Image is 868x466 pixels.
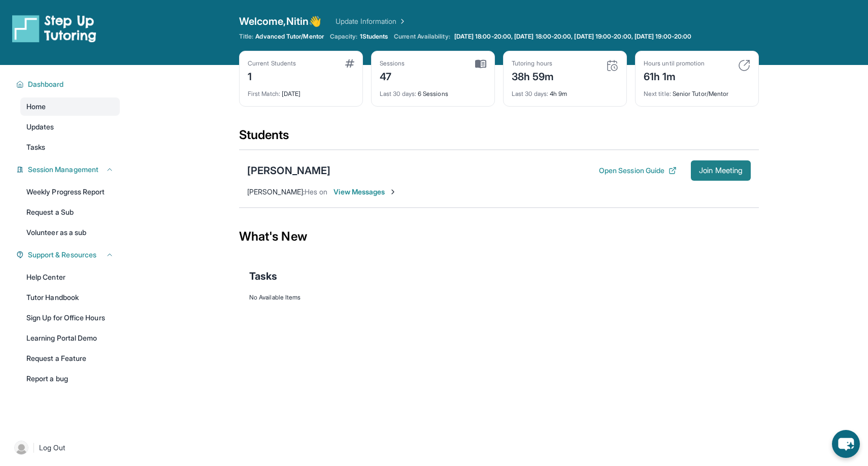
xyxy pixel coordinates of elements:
[20,370,120,388] a: Report a bug
[644,90,671,97] span: Next title :
[454,32,691,41] span: [DATE] 18:00-20:00, [DATE] 18:00-20:00, [DATE] 19:00-20:00, [DATE] 19:00-20:00
[738,59,750,72] img: card
[247,187,305,196] span: [PERSON_NAME] :
[512,84,618,98] div: 4h 9m
[475,59,486,69] img: card
[20,329,120,347] a: Learning Portal Demo
[24,79,114,89] button: Dashboard
[20,118,120,136] a: Updates
[606,59,618,72] img: card
[248,59,296,68] div: Current Students
[380,84,486,98] div: 6 Sessions
[28,164,98,175] span: Session Management
[28,250,96,260] span: Support & Resources
[396,16,407,26] img: Chevron Right
[512,68,554,84] div: 38h 59m
[247,163,330,178] div: [PERSON_NAME]
[32,442,35,454] span: |
[248,84,354,98] div: [DATE]
[336,16,407,26] a: Update Information
[10,437,120,459] a: |Log Out
[644,59,705,68] div: Hours until promotion
[691,160,751,181] button: Join Meeting
[512,90,548,97] span: Last 30 days :
[20,268,120,286] a: Help Center
[394,32,450,41] span: Current Availability:
[39,443,65,453] span: Log Out
[239,14,321,28] span: Welcome, Nitin 👋
[512,59,554,68] div: Tutoring hours
[24,164,114,175] button: Session Management
[452,32,693,41] a: [DATE] 18:00-20:00, [DATE] 18:00-20:00, [DATE] 19:00-20:00, [DATE] 19:00-20:00
[249,293,749,302] div: No Available Items
[380,59,405,68] div: Sessions
[20,349,120,368] a: Request a Feature
[389,188,397,196] img: Chevron-Right
[14,441,28,455] img: user-img
[20,203,120,221] a: Request a Sub
[248,68,296,84] div: 1
[20,138,120,156] a: Tasks
[20,183,120,201] a: Weekly Progress Report
[239,214,759,259] div: What's New
[644,68,705,84] div: 61h 1m
[248,90,280,97] span: First Match :
[24,250,114,260] button: Support & Resources
[360,32,388,41] span: 1 Students
[20,223,120,242] a: Volunteer as a sub
[599,165,677,176] button: Open Session Guide
[249,269,277,283] span: Tasks
[380,90,416,97] span: Last 30 days :
[12,14,96,43] img: logo
[305,187,327,196] span: Hes on
[330,32,358,41] span: Capacity:
[832,430,860,458] button: chat-button
[255,32,323,41] span: Advanced Tutor/Mentor
[345,59,354,68] img: card
[26,122,54,132] span: Updates
[239,32,253,41] span: Title:
[28,79,64,89] span: Dashboard
[239,127,759,149] div: Students
[644,84,750,98] div: Senior Tutor/Mentor
[20,288,120,307] a: Tutor Handbook
[26,102,46,112] span: Home
[380,68,405,84] div: 47
[333,187,397,197] span: View Messages
[20,309,120,327] a: Sign Up for Office Hours
[26,142,45,152] span: Tasks
[699,168,743,174] span: Join Meeting
[20,97,120,116] a: Home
